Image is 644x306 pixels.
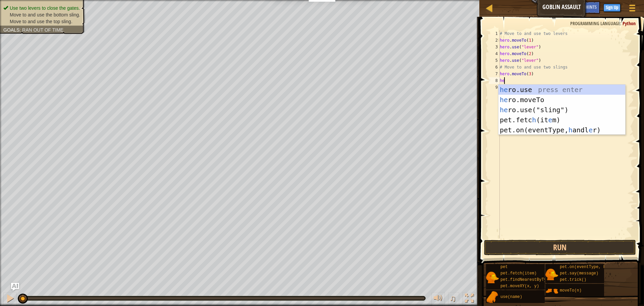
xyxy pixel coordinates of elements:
div: 7 [489,71,500,77]
span: Goals [3,27,19,33]
button: Adjust volume [431,292,445,306]
span: pet.moveXY(x, y) [500,284,539,289]
span: pet.say(message) [560,271,598,276]
span: Use two levers to close the gates. [10,5,80,11]
div: 9 [489,84,500,91]
span: Move to and use the top sling. [10,19,72,24]
span: moveTo(n) [560,288,582,293]
div: 4 [489,50,500,57]
div: 3 [489,44,500,50]
span: pet [500,265,508,269]
span: Hints [586,4,597,10]
img: portrait.png [545,285,558,297]
button: Ctrl + P: Pause [3,292,17,306]
span: pet.on(eventType, handler) [560,265,623,269]
div: 5 [489,57,500,64]
div: 8 [489,77,500,84]
button: Ask AI [11,283,19,291]
button: Ask AI [564,1,582,14]
div: 2 [489,37,500,44]
span: ♫ [449,293,456,303]
img: portrait.png [486,291,499,304]
img: portrait.png [486,271,499,284]
img: portrait.png [545,268,558,281]
span: use(name) [500,295,522,299]
span: pet.findNearestByType(type) [500,277,566,282]
span: Move to and use the bottom sling. [10,12,80,17]
li: Move to and use the bottom sling. [3,11,80,18]
span: Python [623,20,636,27]
span: Ask AI [568,4,579,10]
span: : [19,27,22,33]
span: : [620,20,623,27]
span: Programming language [570,20,620,27]
button: Toggle fullscreen [463,292,476,306]
span: pet.fetch(item) [500,271,537,276]
span: pet.trick() [560,277,586,282]
span: Ran out of time [22,27,63,33]
button: ♫ [448,292,460,306]
button: Sign Up [603,4,621,12]
button: Show game menu [624,1,641,17]
div: 6 [489,64,500,71]
button: Run [484,240,636,255]
div: 1 [489,30,500,37]
li: Move to and use the top sling. [3,18,80,25]
li: Use two levers to close the gates. [3,5,80,11]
